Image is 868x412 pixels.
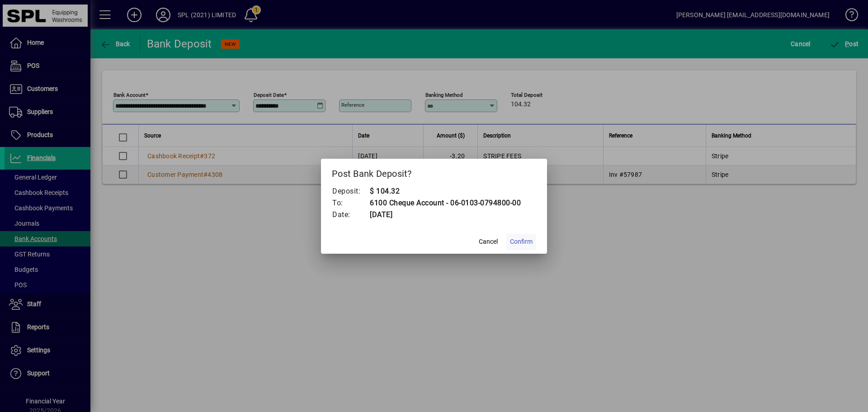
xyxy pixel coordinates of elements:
td: Date: [332,209,369,221]
td: Deposit: [332,185,369,197]
button: Cancel [474,234,503,250]
button: Confirm [506,234,536,250]
span: Cancel [479,237,498,246]
td: 6100 Cheque Account - 06-0103-0794800-00 [369,197,521,209]
td: $ 104.32 [369,185,521,197]
h2: Post Bank Deposit? [321,159,547,185]
td: [DATE] [369,209,521,221]
span: Confirm [510,237,533,246]
td: To: [332,197,369,209]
